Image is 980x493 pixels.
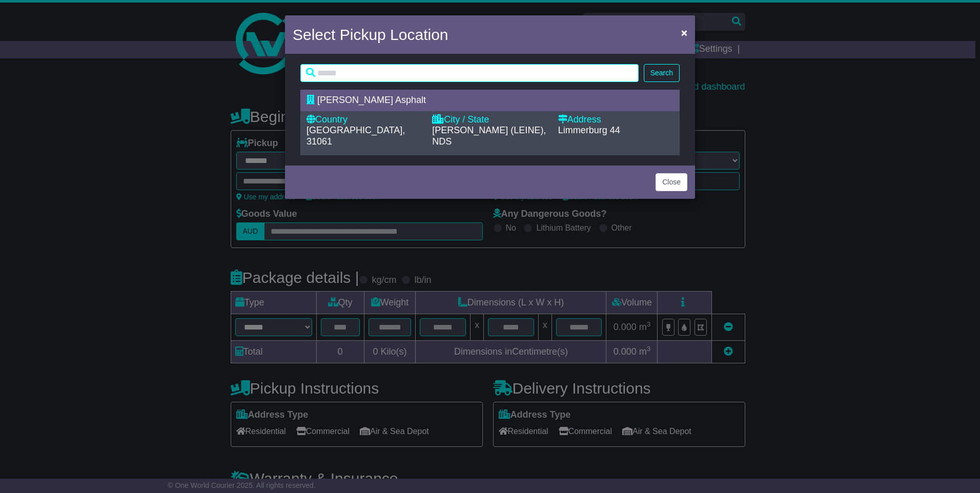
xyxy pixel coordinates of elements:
[293,23,448,46] h4: Select Pickup Location
[432,114,547,126] div: City / State
[558,125,620,135] span: Limmerburg 44
[676,22,692,43] button: Close
[307,125,405,147] span: [GEOGRAPHIC_DATA], 31061
[307,114,422,126] div: Country
[656,173,687,191] button: Close
[681,27,687,38] span: ×
[432,125,546,147] span: [PERSON_NAME] (LEINE), NDS
[558,114,673,126] div: Address
[317,95,426,105] span: [PERSON_NAME] Asphalt
[644,64,680,82] button: Search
